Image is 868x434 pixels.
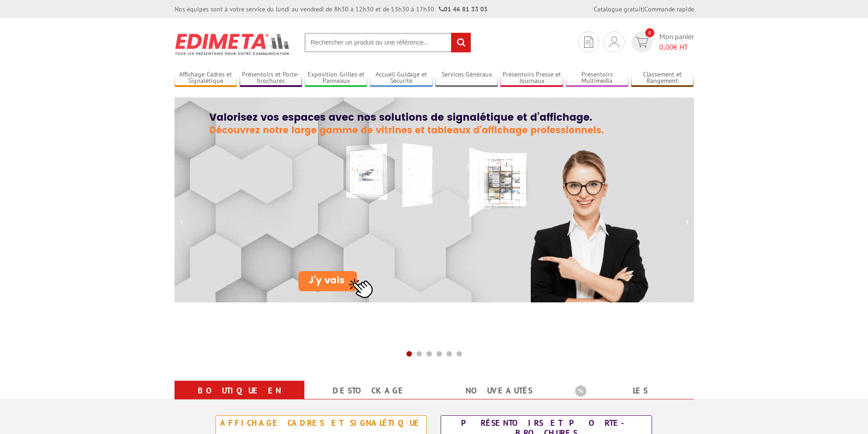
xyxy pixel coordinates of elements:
a: Accueil Guidage et Sécurité [370,71,433,86]
a: Commande rapide [644,5,694,13]
input: rechercher [451,33,471,52]
span: 0 [645,28,654,37]
a: Présentoirs Presse et Journaux [500,71,563,86]
span: Mon panier [659,31,694,52]
span: 0,00 [659,42,673,51]
a: Destockage [315,383,423,399]
img: devis rapide [635,37,648,47]
input: Rechercher un produit ou une référence... [304,33,471,52]
div: Affichage Cadres et Signalétique [218,418,424,428]
a: Catalogue gratuit [594,5,643,13]
img: devis rapide [584,36,593,48]
img: Présentoir, panneau, stand - Edimeta - PLV, affichage, mobilier bureau, entreprise [175,27,291,61]
b: Les promotions [575,383,689,401]
a: Affichage Cadres et Signalétique [175,71,237,86]
a: Exposition Grilles et Panneaux [305,71,368,86]
a: Classement et Rangement [631,71,694,86]
a: Les promotions [575,383,683,415]
strong: 01 46 81 33 03 [439,5,488,13]
a: Services Généraux [435,71,498,86]
div: Nos équipes sont à votre service du lundi au vendredi de 8h30 à 12h30 et de 13h30 à 17h30 [175,5,488,14]
a: Présentoirs Multimédia [566,71,629,86]
div: | [594,5,694,14]
a: nouveautés [445,383,553,399]
a: Présentoirs et Porte-brochures [240,71,303,86]
a: devis rapide 0 Mon panier 0,00€ HT [629,31,694,52]
img: devis rapide [609,36,619,47]
a: Boutique en ligne [185,383,293,415]
span: € HT [659,42,694,52]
